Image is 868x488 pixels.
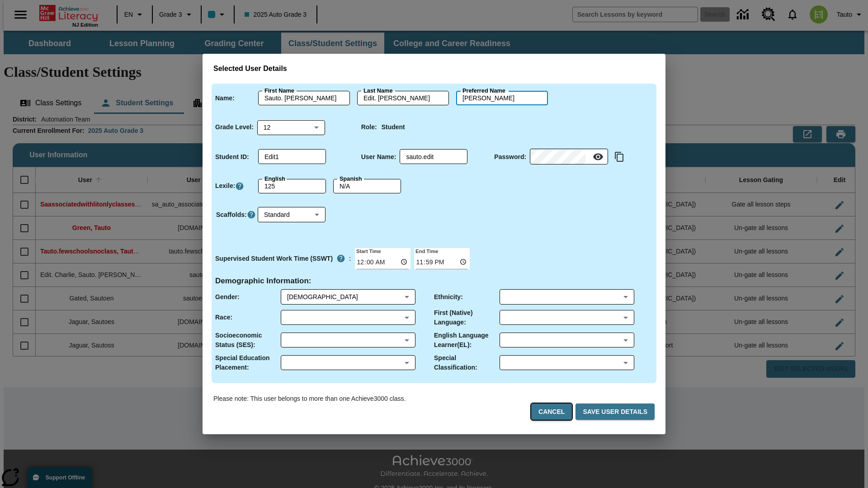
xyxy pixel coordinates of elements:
p: Race : [215,313,232,322]
p: Grade Level : [215,122,254,132]
label: Preferred Name [462,87,505,95]
button: Save User Details [576,404,655,420]
div: 12 [257,120,325,135]
p: Password : [494,152,526,162]
p: Socioeconomic Status (SES) : [215,331,281,350]
button: Reveal Password [589,148,607,166]
h4: Demographic Information : [215,277,311,286]
button: Supervised Student Work Time is the timeframe when students can take LevelSet and when lessons ar... [333,250,349,267]
div: Scaffolds [258,207,325,222]
h3: Selected User Details [213,65,655,73]
p: Please note: This user belongs to more than one Achieve3000 class. [213,394,406,404]
div: Grade Level [257,120,325,135]
div: Male [287,292,401,301]
p: Special Classification : [434,353,500,372]
p: Gender : [215,292,240,302]
div: : [215,250,351,267]
p: Ethnicity : [434,292,463,302]
p: Student ID : [215,152,249,162]
p: Special Education Placement : [215,353,281,372]
label: End Time [414,247,438,254]
div: Password [530,150,608,164]
div: User Name [400,150,467,164]
div: Standard [258,207,325,222]
p: First (Native) Language : [434,308,500,327]
label: Last Name [363,87,392,95]
div: Student ID [258,150,326,164]
label: English [264,175,285,183]
p: User Name : [361,152,396,162]
button: Click here to know more about Scaffolds [247,210,256,220]
label: Start Time [355,247,381,254]
p: Name : [215,94,235,103]
label: Spanish [340,175,362,183]
a: Click here to know more about Lexiles, Will open in new tab [235,182,244,191]
button: Cancel [531,404,572,420]
p: Lexile : [215,181,235,191]
p: English Language Learner(EL) : [434,331,500,350]
p: Role : [361,122,377,132]
label: First Name [264,87,294,95]
p: Scaffolds : [216,210,247,220]
p: Student [382,122,405,132]
p: Supervised Student Work Time (SSWT) [215,254,333,263]
button: Copy text to clipboard [612,149,627,164]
